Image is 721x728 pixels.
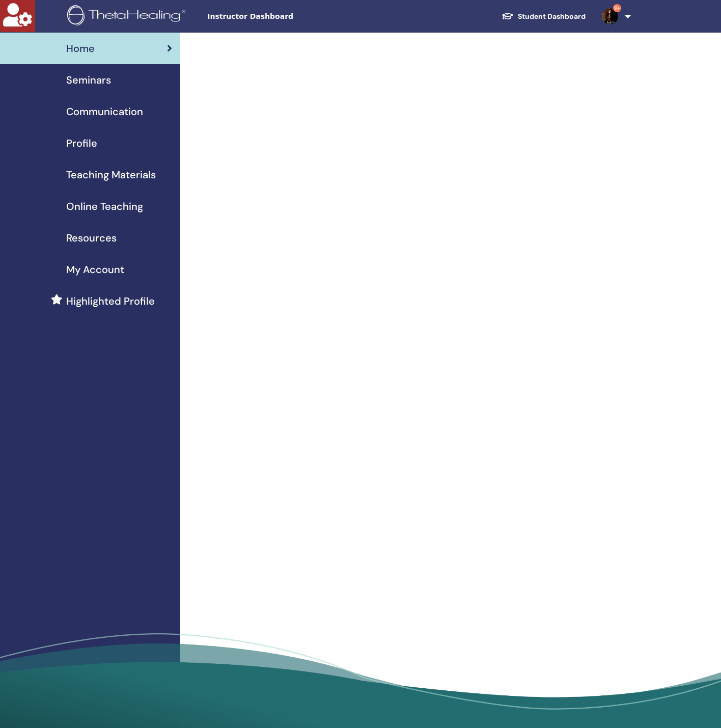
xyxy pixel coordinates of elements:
span: My Account [66,262,124,277]
span: Profile [66,136,97,151]
img: default.jpg [602,8,618,24]
img: graduation-cap-white.svg [502,12,514,20]
span: Online Teaching [66,199,143,214]
span: Seminars [66,72,111,88]
span: 9+ [613,4,621,12]
span: Teaching Materials [66,167,156,182]
a: Student Dashboard [493,7,594,26]
span: Home [66,41,95,56]
span: Highlighted Profile [66,293,155,309]
img: logo.png [67,5,189,28]
span: Resources [66,230,117,246]
span: Communication [66,104,143,119]
span: Instructor Dashboard [207,11,360,22]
